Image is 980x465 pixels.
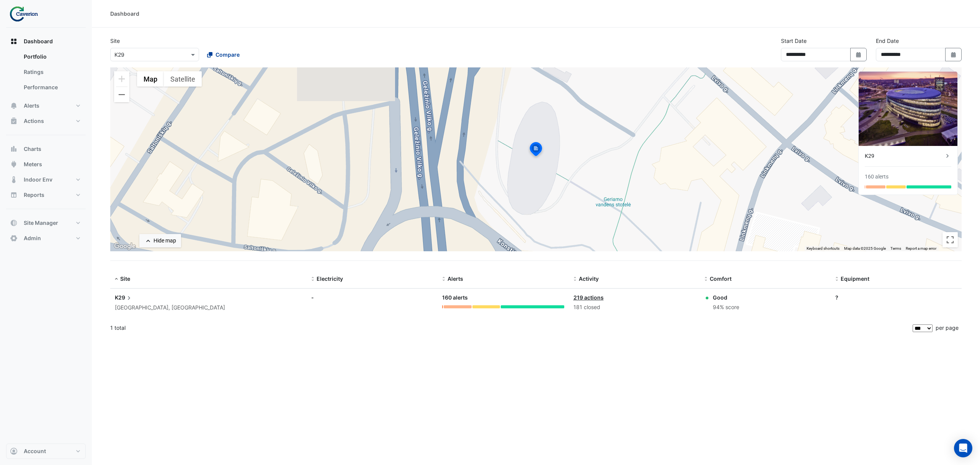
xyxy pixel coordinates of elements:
a: Terms (opens in new tab) [890,246,901,251]
img: Google [112,241,137,251]
span: Reports [24,191,44,199]
span: Electricity [317,275,343,282]
div: Open Intercom Messenger [954,439,972,457]
div: K29 [865,152,944,160]
span: Admin [24,234,41,242]
span: Alerts [448,275,463,282]
app-icon: Admin [10,234,18,242]
button: Charts [6,141,86,157]
span: Map data ©2025 Google [844,246,886,251]
button: Zoom in [114,71,129,87]
a: Performance [18,80,86,95]
span: Account [24,447,46,455]
div: Dashboard [6,49,86,98]
button: Site Manager [6,215,86,231]
img: Company Logo [9,6,44,21]
a: Report a map error [906,246,936,251]
button: Zoom out [114,87,129,102]
a: Portfolio [18,49,86,64]
span: Compare [216,51,240,59]
div: Good [713,293,739,301]
button: Admin [6,231,86,246]
button: Hide map [139,234,181,247]
span: Charts [24,145,41,153]
app-icon: Dashboard [10,38,18,45]
span: Actions [24,117,44,125]
span: Activity [579,275,599,282]
div: [GEOGRAPHIC_DATA], [GEOGRAPHIC_DATA] [115,303,302,312]
div: Dashboard [110,10,139,18]
button: Show satellite imagery [164,71,202,87]
button: Keyboard shortcuts [807,246,840,251]
app-icon: Charts [10,145,18,153]
app-icon: Alerts [10,102,18,110]
fa-icon: Select Date [950,51,957,58]
img: K29 [859,72,957,146]
span: Comfort [710,275,732,282]
span: Dashboard [24,38,53,45]
div: - [311,293,433,301]
div: ? [835,293,957,301]
label: End Date [876,37,899,45]
button: Account [6,444,86,459]
a: 219 actions [573,294,604,301]
span: K29 [115,293,133,302]
button: Show street map [137,71,164,87]
app-icon: Site Manager [10,219,18,227]
span: Equipment [841,275,869,282]
button: Actions [6,113,86,129]
a: Ratings [18,64,86,80]
img: site-pin-selected.svg [528,141,544,159]
button: Reports [6,187,86,203]
button: Alerts [6,98,86,113]
div: 94% score [713,303,739,312]
span: Site [120,275,130,282]
button: Dashboard [6,34,86,49]
app-icon: Actions [10,117,18,125]
label: Site [110,37,120,45]
div: 160 alerts [865,173,889,181]
button: Indoor Env [6,172,86,187]
span: Alerts [24,102,39,110]
app-icon: Reports [10,191,18,199]
button: Compare [202,48,245,61]
app-icon: Indoor Env [10,176,18,183]
a: Open this area in Google Maps (opens a new window) [112,241,137,251]
span: per page [936,324,959,331]
label: Start Date [781,37,807,45]
span: Meters [24,160,42,168]
div: 160 alerts [442,293,564,302]
app-icon: Meters [10,160,18,168]
fa-icon: Select Date [855,51,862,58]
button: Meters [6,157,86,172]
span: Site Manager [24,219,58,227]
div: 181 closed [573,303,695,312]
div: 1 total [110,318,911,337]
div: Hide map [154,237,176,245]
span: Indoor Env [24,176,52,183]
button: Toggle fullscreen view [942,232,958,247]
